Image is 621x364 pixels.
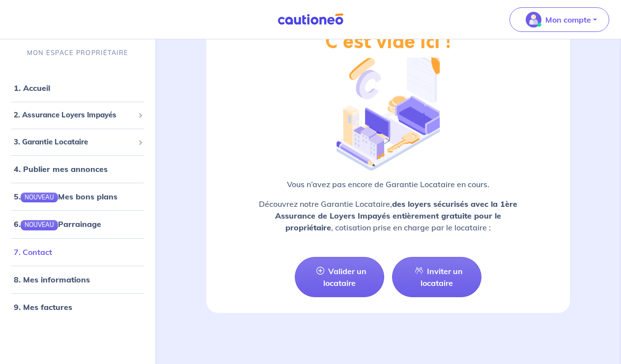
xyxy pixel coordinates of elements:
strong: des loyers sécurisés avec la 1ère Assurance de Loyers Impayés entièrement gratuite pour le propri... [275,199,517,232]
h2: C'est vide ici ! [325,30,451,54]
img: Cautioneo [274,13,347,26]
a: 5.NOUVEAUMes bons plans [14,192,117,201]
div: 5.NOUVEAUMes bons plans [4,187,151,206]
div: 2. Assurance Loyers Impayés [4,106,151,125]
span: 3. Garantie Locataire [14,137,134,148]
a: 1. Accueil [14,83,50,93]
div: 9. Mes factures [4,297,151,316]
p: Mon compte [545,14,591,26]
div: 6.NOUVEAUParrainage [4,214,151,234]
p: MON ESPACE PROPRIÉTAIRE [27,48,128,57]
a: 8. Mes informations [14,274,90,284]
a: 7. Contact [14,247,52,256]
a: Inviter un locataire [392,257,481,297]
a: 6.NOUVEAUParrainage [14,219,101,229]
img: illu_account_valid_menu.svg [526,12,541,28]
div: 4. Publier mes annonces [4,159,151,179]
a: 9. Mes factures [14,302,72,311]
a: 4. Publier mes annonces [14,164,108,174]
p: Découvrez notre Garantie Locataire, , cotisation prise en charge par le locataire : [230,198,546,233]
img: illu_empty_gl.png [337,50,440,170]
button: illu_account_valid_menu.svgMon compte [509,7,609,32]
div: 8. Mes informations [4,269,151,289]
p: Vous n’avez pas encore de Garantie Locataire en cours. [230,178,546,190]
a: Valider un locataire [295,257,384,297]
div: 3. Garantie Locataire [4,133,151,152]
div: 1. Accueil [4,78,151,98]
span: 2. Assurance Loyers Impayés [14,110,134,121]
div: 7. Contact [4,242,151,261]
